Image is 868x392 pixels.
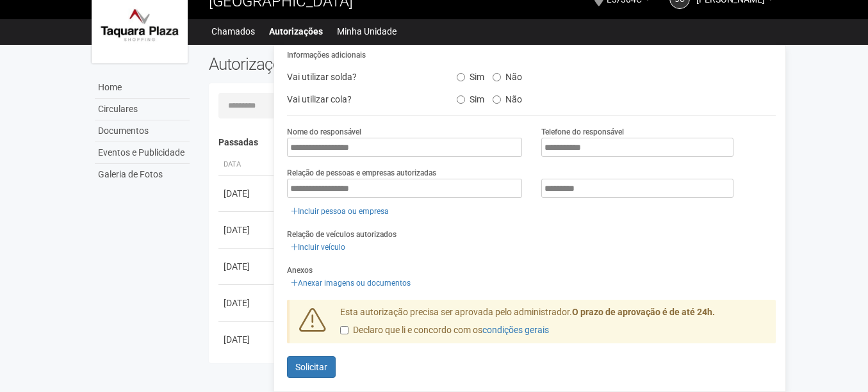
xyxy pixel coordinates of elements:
div: Vai utilizar cola? [277,90,446,109]
a: condições gerais [482,325,549,335]
a: Home [95,77,190,99]
button: Solicitar [287,356,336,378]
span: Solicitar [295,362,327,372]
a: Incluir pessoa ou empresa [287,204,393,218]
a: Minha Unidade [337,22,397,40]
div: [DATE] [224,297,271,309]
label: Não [493,90,522,105]
div: Vai utilizar solda? [277,67,446,86]
label: Telefone do responsável [541,126,624,138]
div: [DATE] [224,260,271,273]
label: Relação de pessoas e empresas autorizadas [287,167,436,179]
input: Não [493,95,501,104]
a: Chamados [211,22,255,40]
div: [DATE] [224,187,271,200]
label: Informações adicionais [287,49,366,61]
div: [DATE] [224,224,271,236]
div: [DATE] [224,333,271,346]
label: Sim [457,67,484,83]
a: Galeria de Fotos [95,164,190,185]
h4: Passadas [218,138,767,147]
div: Esta autorização precisa ser aprovada pelo administrador. [331,306,776,343]
strong: O prazo de aprovação é de até 24h. [572,307,715,317]
label: Declaro que li e concordo com os [340,324,549,337]
input: Não [493,73,501,81]
a: Incluir veículo [287,240,349,254]
label: Nome do responsável [287,126,361,138]
label: Não [493,67,522,83]
h2: Autorizações [209,54,483,74]
label: Relação de veículos autorizados [287,229,397,240]
input: Sim [457,95,465,104]
input: Declaro que li e concordo com oscondições gerais [340,326,348,334]
label: Anexos [287,265,313,276]
label: Sim [457,90,484,105]
a: Documentos [95,120,190,142]
a: Anexar imagens ou documentos [287,276,414,290]
th: Data [218,154,276,176]
a: Circulares [95,99,190,120]
a: Autorizações [269,22,323,40]
input: Sim [457,73,465,81]
a: Eventos e Publicidade [95,142,190,164]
